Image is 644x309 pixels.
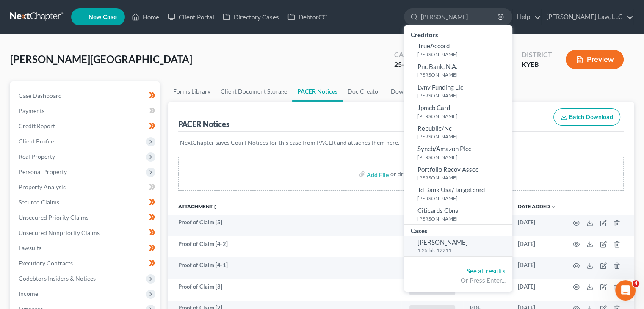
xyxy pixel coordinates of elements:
span: Jpmcb Card [417,104,450,111]
span: Unsecured Priority Claims [19,214,88,221]
td: Proof of Claim [3] [168,279,401,301]
span: Income [19,290,38,297]
a: Lvnv Funding Llc[PERSON_NAME] [404,81,512,102]
div: Creditors [404,29,512,39]
a: Secured Claims [12,195,160,210]
span: Portfolio Recov Assoc [417,166,478,173]
a: Unsecured Priority Claims [12,210,160,225]
span: [PERSON_NAME] [417,238,468,246]
span: Unsecured Nonpriority Claims [19,229,100,236]
a: Credit Report [12,119,160,134]
span: Republic/Nc [417,124,452,132]
a: Case Dashboard [12,88,160,103]
span: Credit Report [19,122,55,130]
small: [PERSON_NAME] [417,195,510,202]
div: or drop files here [390,170,435,178]
td: [DATE] [511,279,563,301]
a: Forms Library [168,81,216,102]
a: Citicards Cbna[PERSON_NAME] [404,204,512,225]
a: Download History [386,81,445,102]
a: Pnc Bank, N.A.[PERSON_NAME] [404,60,512,81]
span: TrueAccord [417,42,450,50]
div: Cases [404,225,512,235]
span: New Case [88,14,117,20]
iframe: Intercom live chat [615,280,636,301]
span: Codebtors Insiders & Notices [19,275,96,282]
a: Payments [12,103,160,119]
span: Batch Download [569,113,613,121]
div: KYEB [522,60,552,69]
a: Lawsuits [12,240,160,256]
a: Td Bank Usa/Targetcred[PERSON_NAME] [404,183,512,204]
small: [PERSON_NAME] [417,215,510,222]
button: Preview [566,50,624,69]
a: TrueAccord[PERSON_NAME] [404,39,512,60]
a: DebtorCC [283,9,331,25]
a: Doc Creator [343,81,386,102]
a: Syncb/Amazon Plcc[PERSON_NAME] [404,142,512,163]
i: expand_more [551,204,556,210]
a: Help [513,9,541,25]
div: Case [394,50,423,60]
span: 4 [633,280,639,287]
small: [PERSON_NAME] [417,92,510,99]
i: unfold_more [213,204,218,210]
input: Search by name... [421,9,498,25]
div: District [522,50,552,60]
a: PACER Notices [292,81,343,102]
button: Batch Download [553,108,620,126]
a: Attachmentunfold_more [178,203,218,210]
p: NextChapter saves Court Notices for this case from PACER and attaches them here. [180,138,622,147]
a: Unsecured Nonpriority Claims [12,225,160,240]
span: Syncb/Amazon Plcc [417,145,471,152]
span: Property Analysis [19,183,66,190]
td: Proof of Claim [4-2] [168,236,401,258]
span: Td Bank Usa/Targetcred [417,186,485,193]
a: Executory Contracts [12,256,160,271]
a: [PERSON_NAME] Law, LLC [542,9,633,25]
span: Real Property [19,153,55,160]
div: PACER Notices [178,119,229,129]
span: Pnc Bank, N.A. [417,63,457,70]
a: [PERSON_NAME]1:25-bk-12211 [404,236,512,257]
span: Executory Contracts [19,259,73,267]
small: [PERSON_NAME] [417,174,510,181]
a: Client Document Storage [216,81,292,102]
div: Or Press Enter... [411,276,506,285]
a: Property Analysis [12,179,160,195]
small: 1:25-bk-12211 [417,247,510,254]
span: Personal Property [19,168,67,175]
td: [DATE] [511,257,563,279]
span: Secured Claims [19,199,59,206]
span: Client Profile [19,138,54,145]
div: 25-20722 [394,60,423,69]
a: Directory Cases [218,9,283,25]
small: [PERSON_NAME] [417,154,510,161]
a: Republic/Nc[PERSON_NAME] [404,122,512,143]
small: [PERSON_NAME] [417,71,510,78]
td: [DATE] [511,236,563,258]
a: Portfolio Recov Assoc[PERSON_NAME] [404,163,512,184]
a: Home [127,9,163,25]
a: Jpmcb Card[PERSON_NAME] [404,101,512,122]
td: [DATE] [511,215,563,236]
small: [PERSON_NAME] [417,51,510,58]
span: [PERSON_NAME][GEOGRAPHIC_DATA] [10,53,192,65]
td: Proof of Claim [4-1] [168,257,401,279]
a: Date Added expand_more [518,203,556,210]
a: Client Portal [163,9,218,25]
a: See all results [467,267,506,275]
span: Lawsuits [19,244,41,251]
small: [PERSON_NAME] [417,133,510,140]
span: Citicards Cbna [417,207,459,214]
small: [PERSON_NAME] [417,113,510,120]
span: Payments [19,107,44,114]
td: Proof of Claim [5] [168,215,401,236]
span: Case Dashboard [19,92,62,99]
span: Lvnv Funding Llc [417,83,463,91]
